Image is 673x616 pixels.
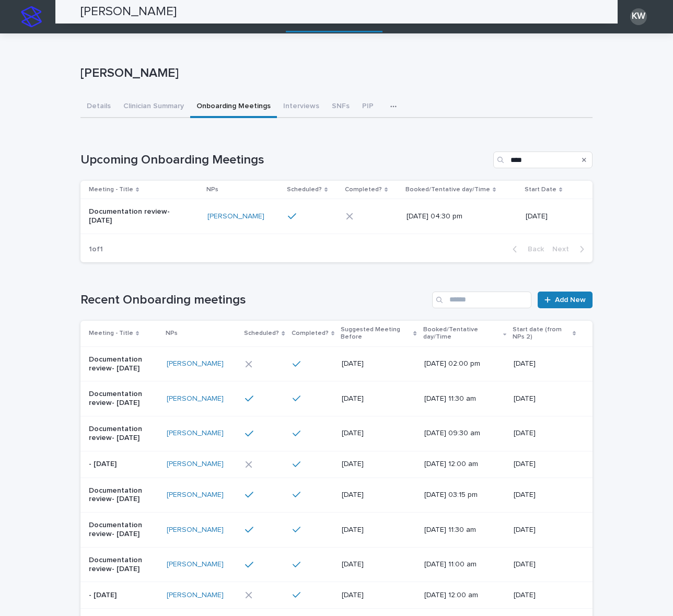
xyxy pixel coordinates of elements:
tr: Documentation review- [DATE][PERSON_NAME] [DATE][DATE] 11:00 am[DATE] [80,547,593,582]
button: Details [80,96,117,118]
p: [DATE] [342,526,416,534]
p: [DATE] [514,429,576,438]
p: Start Date [525,184,556,195]
tr: Documentation review- [DATE][PERSON_NAME] [DATE][DATE] 02:00 pm[DATE] [80,346,593,381]
h1: Recent Onboarding meetings [80,293,428,308]
p: NPs [206,184,218,195]
p: Documentation review- [DATE] [89,521,158,539]
p: Meeting - Title [89,184,133,195]
p: Scheduled? [287,184,322,195]
tr: - [DATE][PERSON_NAME] [DATE][DATE] 12:00 am[DATE] [80,582,593,609]
button: Next [548,245,593,254]
a: [PERSON_NAME] [167,394,224,403]
p: [PERSON_NAME] [80,66,588,81]
button: PIP [356,96,380,118]
a: [PERSON_NAME] [207,212,264,221]
p: [DATE] 04:30 pm [407,212,494,221]
p: [DATE] [342,560,416,569]
p: [DATE] 03:15 pm [424,491,499,499]
p: [DATE] [342,591,416,600]
p: [DATE] 11:00 am [424,560,499,569]
p: Completed? [345,184,382,195]
p: [DATE] 02:00 pm [424,359,499,368]
tr: Documentation review- [DATE][PERSON_NAME] [DATE] 04:30 pm[DATE] [80,199,593,234]
p: [DATE] [514,359,576,368]
span: Add New [555,296,586,304]
a: [PERSON_NAME] [167,359,224,368]
p: Documentation review- [DATE] [89,486,158,504]
tr: Documentation review- [DATE][PERSON_NAME] [DATE][DATE] 11:30 am[DATE] [80,513,593,548]
button: Back [504,245,548,254]
p: [DATE] 11:30 am [424,394,499,403]
a: [PERSON_NAME] [167,560,224,569]
p: Documentation review- [DATE] [89,390,158,408]
img: stacker-logo-s-only.png [21,6,42,27]
p: [DATE] 12:00 am [424,591,499,600]
p: Meeting - Title [89,328,133,339]
p: [DATE] 11:30 am [424,526,499,534]
p: - [DATE] [89,591,158,600]
p: 1 of 1 [80,237,111,262]
button: Onboarding Meetings [190,96,277,118]
h1: Upcoming Onboarding Meetings [80,153,489,168]
a: Add New [538,292,593,308]
p: Documentation review- [DATE] [89,207,176,225]
p: Documentation review- [DATE] [89,556,158,574]
p: Start date (from NPs 2) [513,324,570,343]
p: [DATE] [514,560,576,569]
p: Completed? [292,328,329,339]
a: [PERSON_NAME] [167,429,224,438]
p: [DATE] [342,429,416,438]
p: [DATE] 09:30 am [424,429,499,438]
div: KW [630,8,647,25]
p: NPs [166,328,178,339]
p: [DATE] [342,359,416,368]
p: [DATE] [514,491,576,499]
p: [DATE] [514,526,576,534]
p: Suggested Meeting Before [341,324,411,343]
p: [DATE] [526,212,576,221]
a: [PERSON_NAME] [167,491,224,499]
p: [DATE] [342,460,416,469]
p: [DATE] 12:00 am [424,460,499,469]
button: Clinician Summary [117,96,190,118]
p: - [DATE] [89,460,158,469]
tr: Documentation review- [DATE][PERSON_NAME] [DATE][DATE] 03:15 pm[DATE] [80,478,593,513]
p: Documentation review- [DATE] [89,425,158,443]
span: Next [552,246,575,253]
button: SNFs [326,96,356,118]
p: [DATE] [342,394,416,403]
a: [PERSON_NAME] [167,526,224,534]
p: Scheduled? [244,328,279,339]
p: [DATE] [514,460,576,469]
a: [PERSON_NAME] [167,591,224,600]
p: [DATE] [514,394,576,403]
tr: Documentation review- [DATE][PERSON_NAME] [DATE][DATE] 11:30 am[DATE] [80,381,593,416]
p: [DATE] [514,591,576,600]
p: Booked/Tentative day/Time [405,184,490,195]
tr: Documentation review- [DATE][PERSON_NAME] [DATE][DATE] 09:30 am[DATE] [80,416,593,451]
a: [PERSON_NAME] [167,460,224,469]
p: [DATE] [342,491,416,499]
input: Search [493,152,593,168]
input: Search [432,292,531,308]
p: Booked/Tentative day/Time [423,324,501,343]
p: Documentation review- [DATE] [89,355,158,373]
tr: - [DATE][PERSON_NAME] [DATE][DATE] 12:00 am[DATE] [80,451,593,478]
span: Back [521,246,544,253]
button: Interviews [277,96,326,118]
